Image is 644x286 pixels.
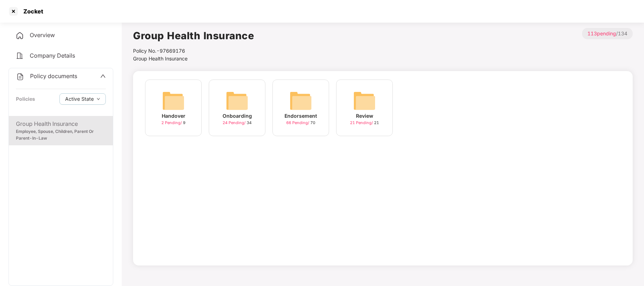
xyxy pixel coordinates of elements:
span: 113 pending [587,30,616,36]
div: Group Health Insurance [16,119,106,128]
div: Handover [162,112,185,120]
span: Company Details [30,52,75,59]
span: 24 Pending / [223,120,247,125]
div: 34 [223,120,252,126]
span: Policy documents [30,72,77,80]
img: svg+xml;base64,PHN2ZyB4bWxucz0iaHR0cDovL3d3dy53My5vcmcvMjAwMC9zdmciIHdpZHRoPSI2NCIgaGVpZ2h0PSI2NC... [162,89,185,112]
span: Overview [30,31,55,39]
span: up [100,73,106,79]
div: Policy No.- 97669176 [133,47,254,55]
div: Review [356,112,373,120]
span: 21 Pending / [350,120,374,125]
img: svg+xml;base64,PHN2ZyB4bWxucz0iaHR0cDovL3d3dy53My5vcmcvMjAwMC9zdmciIHdpZHRoPSIyNCIgaGVpZ2h0PSIyNC... [16,72,24,81]
p: / 134 [582,28,633,39]
div: 70 [286,120,315,126]
img: svg+xml;base64,PHN2ZyB4bWxucz0iaHR0cDovL3d3dy53My5vcmcvMjAwMC9zdmciIHdpZHRoPSIyNCIgaGVpZ2h0PSIyNC... [16,31,24,40]
div: 9 [161,120,185,126]
button: Active Statedown [59,93,106,105]
div: Policies [16,95,35,103]
div: Employee, Spouse, Children, Parent Or Parent-In-Law [16,128,106,142]
div: Onboarding [223,112,252,120]
div: Endorsement [284,112,317,120]
img: svg+xml;base64,PHN2ZyB4bWxucz0iaHR0cDovL3d3dy53My5vcmcvMjAwMC9zdmciIHdpZHRoPSI2NCIgaGVpZ2h0PSI2NC... [353,89,376,112]
span: Group Health Insurance [133,56,188,62]
img: svg+xml;base64,PHN2ZyB4bWxucz0iaHR0cDovL3d3dy53My5vcmcvMjAwMC9zdmciIHdpZHRoPSI2NCIgaGVpZ2h0PSI2NC... [289,89,312,112]
div: 21 [350,120,379,126]
img: svg+xml;base64,PHN2ZyB4bWxucz0iaHR0cDovL3d3dy53My5vcmcvMjAwMC9zdmciIHdpZHRoPSI2NCIgaGVpZ2h0PSI2NC... [226,89,248,112]
img: svg+xml;base64,PHN2ZyB4bWxucz0iaHR0cDovL3d3dy53My5vcmcvMjAwMC9zdmciIHdpZHRoPSIyNCIgaGVpZ2h0PSIyNC... [16,52,24,60]
h1: Group Health Insurance [133,28,254,43]
span: down [97,97,100,101]
span: Active State [65,95,94,103]
span: 2 Pending / [161,120,183,125]
span: 66 Pending / [286,120,310,125]
div: Zocket [19,8,43,15]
